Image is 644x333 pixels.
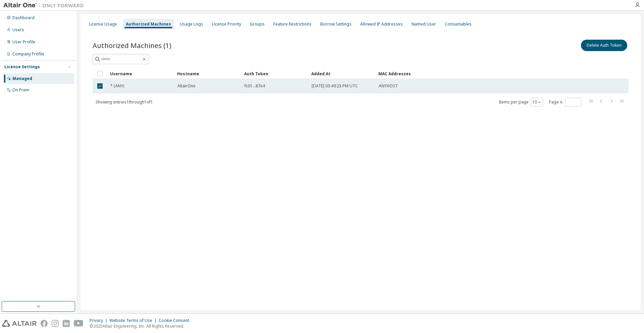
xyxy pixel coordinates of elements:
span: fc01...87e4 [245,83,265,89]
div: Borrow Settings [320,22,352,27]
span: * (ANY) [110,83,124,89]
img: facebook.svg [41,320,48,327]
span: Authorized Machines (1) [93,41,171,50]
span: ANYHOST [379,83,398,89]
div: Username [110,68,172,79]
img: youtube.svg [74,320,84,327]
span: [DATE] 03:49:23 PM UTC [312,83,358,89]
div: Managed [12,76,32,81]
p: © 2025 Altair Engineering, Inc. All Rights Reserved. [90,323,193,329]
span: Showing entries 1 through 1 of 1 [96,99,153,105]
div: Users [12,27,24,33]
div: Cookie Consent [159,318,193,323]
span: AltairOne [177,83,196,89]
div: Added At [311,68,373,79]
div: Groups [250,22,265,27]
div: License Priority [212,22,241,27]
span: Page n. [549,98,581,107]
div: Usage Logs [180,22,203,27]
div: On Prem [12,87,29,93]
div: Dashboard [12,15,35,20]
img: altair_logo.svg [2,320,37,327]
button: Delete Auth Token [581,40,627,51]
div: Privacy [90,318,109,323]
div: Hostname [177,68,239,79]
img: Altair One [3,2,87,9]
img: instagram.svg [52,320,59,327]
div: Website Terms of Use [109,318,159,323]
div: Allowed IP Addresses [360,22,403,27]
div: Feature Restrictions [273,22,312,27]
div: License Settings [4,64,40,70]
div: User Profile [12,39,35,45]
button: 10 [532,99,541,105]
div: Company Profile [12,51,44,57]
div: Named User [412,22,436,27]
div: Consumables [445,22,472,27]
div: MAC Addresses [378,68,558,79]
img: linkedin.svg [63,320,70,327]
div: Auth Token [244,68,306,79]
span: Items per page [499,98,543,107]
div: License Usage [89,22,117,27]
div: Authorized Machines [126,22,171,27]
